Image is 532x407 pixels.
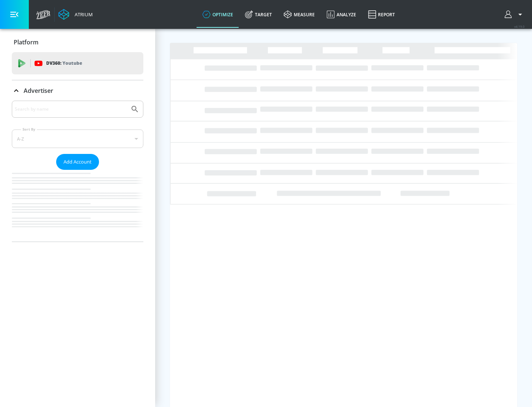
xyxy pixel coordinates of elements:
[14,38,38,46] p: Platform
[56,154,99,170] button: Add Account
[46,59,82,67] p: DV360:
[12,80,143,101] div: Advertiser
[12,170,143,242] nav: list of Advertiser
[21,127,37,132] label: Sort By
[12,101,143,242] div: Advertiser
[58,9,93,20] a: Atrium
[64,158,92,166] span: Add Account
[62,59,82,67] p: Youtube
[12,129,143,148] div: A-Z
[514,24,525,28] span: v 4.19.0
[15,104,127,114] input: Search by name
[362,1,401,28] a: Report
[278,1,321,28] a: measure
[12,52,143,74] div: DV360: Youtube
[239,1,278,28] a: Target
[12,32,143,53] div: Platform
[321,1,362,28] a: Analyze
[24,87,53,95] p: Advertiser
[197,1,239,28] a: optimize
[72,11,93,18] div: Atrium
